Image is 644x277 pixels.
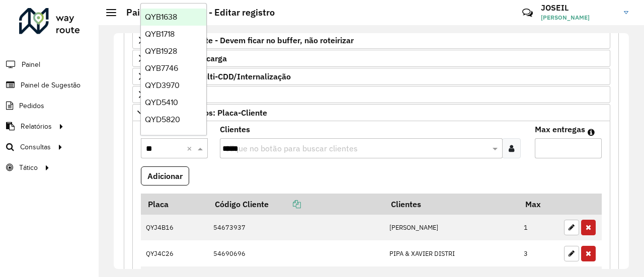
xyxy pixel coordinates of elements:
[384,240,519,266] td: PIPA & XAVIER DISTRI
[519,194,559,215] th: Max
[19,162,38,173] span: Tático
[541,13,616,22] span: [PERSON_NAME]
[141,240,208,266] td: QYJ4C26
[145,115,180,124] span: QYD5820
[132,50,610,67] a: Cliente para Recarga
[208,215,384,241] td: 54673937
[149,72,291,80] span: Cliente para Multi-CDD/Internalização
[517,2,538,24] a: Contato Rápido
[535,123,585,135] label: Max entregas
[208,194,384,215] th: Código Cliente
[140,3,207,135] ng-dropdown-panel: Options list
[208,240,384,266] td: 54690696
[145,13,177,21] span: QYB1638
[132,104,610,121] a: Mapas Sugeridos: Placa-Cliente
[519,215,559,241] td: 1
[132,86,610,103] a: Cliente Retira
[145,30,175,38] span: QYB1718
[141,166,189,186] button: Adicionar
[149,36,354,44] span: Preservar Cliente - Devem ficar no buffer, não roteirizar
[132,68,610,85] a: Cliente para Multi-CDD/Internalização
[19,101,44,111] span: Pedidos
[145,81,180,89] span: QYD3970
[145,64,178,72] span: QYB7746
[141,194,208,215] th: Placa
[145,98,178,107] span: QYD5410
[220,123,250,135] label: Clientes
[145,47,177,55] span: QYB1928
[187,142,195,154] span: Clear all
[588,128,595,136] em: Máximo de clientes que serão colocados na mesma rota com os clientes informados
[116,7,275,18] h2: Painel de Sugestão - Editar registro
[21,80,80,90] span: Painel de Sugestão
[519,240,559,266] td: 3
[384,194,519,215] th: Clientes
[149,109,267,117] span: Mapas Sugeridos: Placa-Cliente
[20,142,51,152] span: Consultas
[141,215,208,241] td: QYJ4B16
[22,59,40,70] span: Painel
[269,199,301,209] a: Copiar
[384,215,519,241] td: [PERSON_NAME]
[132,32,610,49] a: Preservar Cliente - Devem ficar no buffer, não roteirizar
[21,121,52,132] span: Relatórios
[541,3,616,13] h3: JOSEIL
